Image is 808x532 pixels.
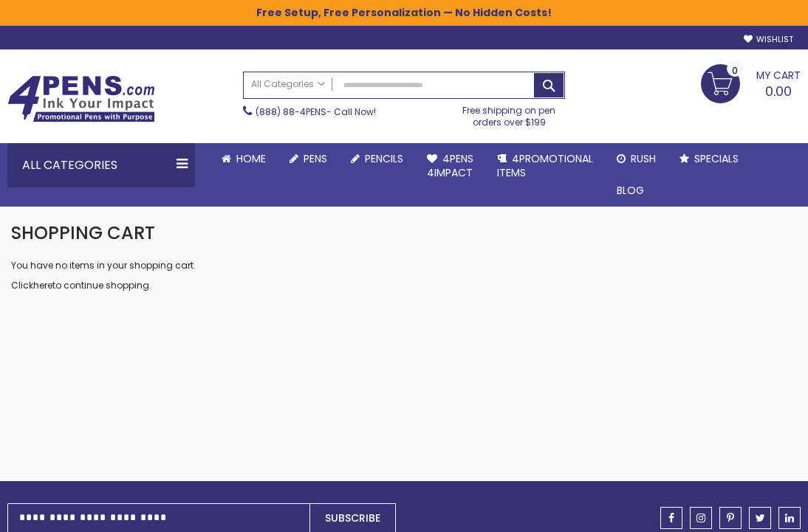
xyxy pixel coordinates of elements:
[744,34,793,45] a: Wishlist
[210,143,278,175] a: Home
[497,151,593,180] span: 4PROMOTIONAL ITEMS
[617,183,644,198] span: Blog
[668,143,750,175] a: Specials
[631,151,656,166] span: Rush
[11,260,797,272] p: You have no items in your shopping cart.
[256,106,326,118] a: (888) 88-4PENS
[605,175,656,207] a: Blog
[365,151,403,166] span: Pencils
[7,75,155,122] img: 4Pens Custom Pens and Promotional Products
[251,78,325,90] span: All Categories
[304,151,327,166] span: Pens
[732,63,738,77] span: 0
[453,99,565,128] div: Free shipping on pen orders over $199
[11,221,155,245] span: Shopping Cart
[605,143,668,175] a: Rush
[244,72,332,97] a: All Categories
[485,143,605,189] a: 4PROMOTIONALITEMS
[236,151,266,166] span: Home
[415,143,485,189] a: 4Pens4impact
[7,143,195,187] div: All Categories
[11,280,797,291] p: Click to continue shopping.
[765,82,792,100] span: 0.00
[325,511,380,525] span: Subscribe
[256,106,376,118] span: - Call Now!
[339,143,415,175] a: Pencils
[427,151,473,180] span: 4Pens 4impact
[701,64,801,101] a: 0.00 0
[694,151,739,166] span: Specials
[33,279,52,291] a: here
[278,143,339,175] a: Pens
